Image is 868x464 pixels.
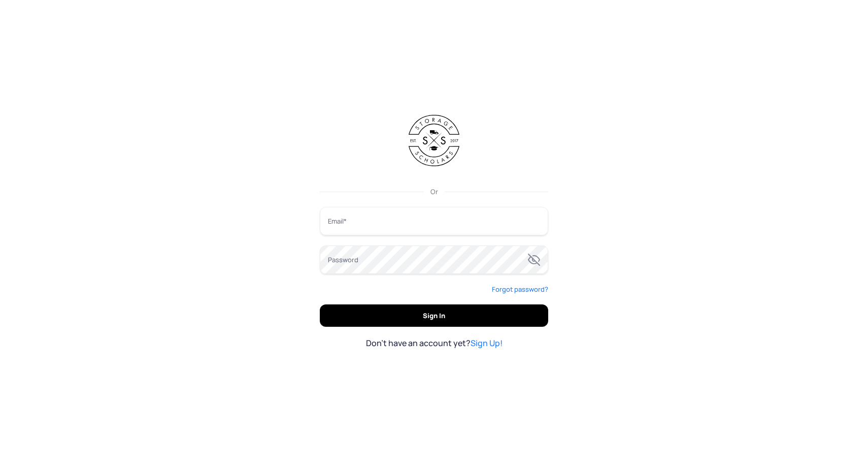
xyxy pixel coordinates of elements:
[492,284,548,294] a: Forgot password?
[366,337,503,349] span: Don't have an account yet?
[471,337,503,349] a: Sign Up!
[320,304,548,327] button: Sign In
[492,285,548,294] span: Forgot password?
[320,187,548,197] div: Or
[409,115,459,166] img: Storage Scholars Logo Black
[332,304,536,327] span: Sign In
